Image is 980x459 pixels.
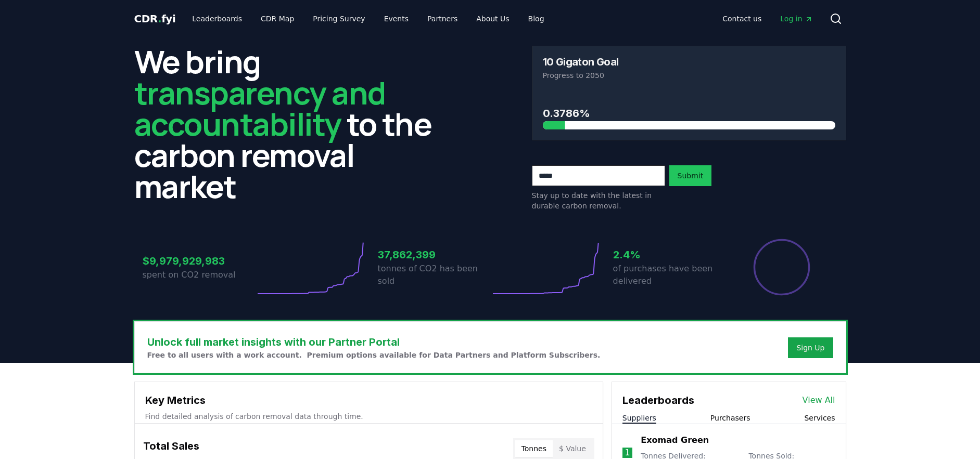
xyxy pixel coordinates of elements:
[147,334,601,350] h3: Unlock full market insights with our Partner Portal
[622,413,656,423] button: Suppliers
[376,9,417,28] a: Events
[641,434,709,447] a: Exomad Green
[252,9,302,28] a: CDR Map
[145,411,592,422] p: Find detailed analysis of carbon removal data through time.
[147,350,601,360] p: Free to all users with a work account. Premium options available for Data Partners and Platform S...
[714,9,770,28] a: Contact us
[780,14,812,24] span: Log in
[625,447,630,459] p: 1
[613,263,726,287] p: of purchases have been delivered
[613,247,726,263] h3: 2.4%
[710,413,750,423] button: Purchasers
[184,9,552,28] nav: Main
[772,9,821,28] a: Log in
[158,12,161,25] span: .
[419,9,466,28] a: Partners
[796,343,824,353] a: Sign Up
[753,238,811,296] div: Percentage of sales delivered
[553,440,592,457] button: $ Value
[468,9,517,28] a: About Us
[143,253,255,269] h3: $9,979,929,983
[714,9,821,28] nav: Main
[803,394,835,406] a: View All
[378,263,490,287] p: tonnes of CO2 has been sold
[532,190,665,211] p: Stay up to date with the latest in durable carbon removal.
[515,440,553,457] button: Tonnes
[543,57,619,67] h3: 10 Gigaton Goal
[788,337,833,358] button: Sign Up
[134,11,176,26] a: CDR.fyi
[378,247,490,263] h3: 37,862,399
[145,392,592,408] h3: Key Metrics
[543,106,835,121] h3: 0.3786%
[304,9,373,28] a: Pricing Survey
[134,46,449,202] h2: We bring to the carbon removal market
[143,269,255,281] p: spent on CO2 removal
[622,392,694,408] h3: Leaderboards
[543,70,835,81] p: Progress to 2050
[134,12,176,25] span: CDR fyi
[520,9,553,28] a: Blog
[184,9,250,28] a: Leaderboards
[669,165,712,186] button: Submit
[804,413,835,423] button: Services
[143,438,199,459] h3: Total Sales
[134,71,386,145] span: transparency and accountability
